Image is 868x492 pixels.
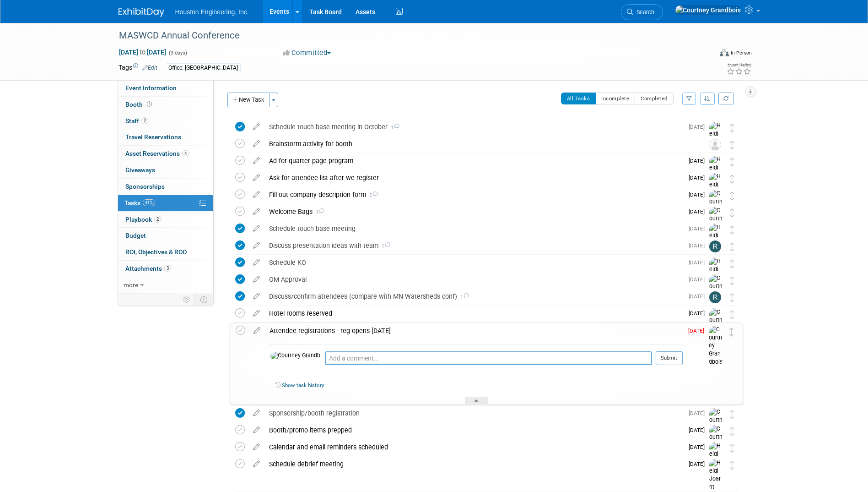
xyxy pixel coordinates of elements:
a: edit [248,174,264,182]
span: Booth not reserved yet [145,101,154,108]
span: [DATE] [689,124,709,130]
span: Sponsorships [125,183,165,190]
a: edit [248,409,264,417]
span: 1 [378,243,390,249]
a: ROI, Objectives & ROO [118,244,213,260]
i: Move task [730,208,734,217]
a: edit [248,426,264,434]
i: Move task [730,276,734,285]
span: Event Information [125,84,177,92]
i: Move task [730,141,734,149]
img: Rachel Olm [709,241,721,252]
img: Courtney Grandbois [709,326,722,366]
a: edit [248,258,264,267]
span: 2 [154,216,161,223]
div: Discuss/confirm attendees (compare with MN Watersheds conf) [264,289,683,304]
i: Move task [730,175,734,183]
a: edit [248,443,264,451]
span: [DATE] [688,328,709,334]
span: [DATE] [689,191,709,198]
img: Heidi Joarnt [709,173,723,205]
span: [DATE] [689,242,709,249]
a: edit [248,292,264,301]
a: edit [248,460,264,468]
div: Schedule KO [264,255,683,270]
span: (3 days) [168,50,187,56]
span: [DATE] [DATE] [119,48,167,56]
a: edit [248,309,264,317]
div: Brainstorm activity for booth [264,136,691,152]
img: Heidi Joarnt [709,224,723,256]
i: Move task [730,191,734,200]
div: Attendee registrations - reg opens [DATE] [265,323,683,339]
img: ExhibitDay [119,8,164,17]
i: Move task [730,427,734,436]
td: Tags [119,63,157,73]
div: Calendar and email reminders scheduled [264,439,683,455]
a: Search [621,4,663,20]
i: Move task [729,328,734,336]
img: Courtney Grandbois [675,5,741,15]
button: Incomplete [595,93,635,104]
span: more [124,281,138,289]
a: Refresh [718,93,734,104]
span: [DATE] [689,158,709,164]
img: Heidi Joarnt [709,156,723,188]
span: 2 [141,117,148,124]
span: 1 [388,125,399,131]
a: Tasks41% [118,195,213,211]
img: Heidi Joarnt [709,257,723,290]
div: MASWCD Annual Conference [116,27,698,44]
span: 4 [182,150,189,157]
span: Booth [125,101,154,108]
span: Houston Engineering, Inc. [175,8,249,16]
div: OM Approval [264,272,683,287]
span: Search [633,9,654,16]
span: Budget [125,232,146,239]
img: Heidi Joarnt [709,459,723,492]
div: Fill out company description form [264,187,683,202]
button: New Task [227,93,270,107]
span: 3 [164,265,171,272]
a: Asset Reservations4 [118,146,213,162]
a: Giveaways [118,162,213,178]
span: 2 [366,192,378,198]
img: Unassigned [709,139,721,151]
a: Edit [142,65,157,71]
span: Travel Reservations [125,133,181,141]
span: Asset Reservations [125,150,189,157]
a: Event Information [118,80,213,96]
a: Staff2 [118,113,213,129]
span: [DATE] [689,410,709,416]
button: Committed [280,48,334,58]
span: [DATE] [689,175,709,181]
img: Format-Inperson.png [720,49,729,56]
span: [DATE] [689,310,709,317]
a: edit [248,224,264,233]
span: [DATE] [689,225,709,232]
span: [DATE] [689,293,709,300]
i: Move task [730,158,734,166]
span: Staff [125,117,148,125]
a: edit [248,123,264,131]
div: Schedule touch base meeting in October [264,119,683,135]
span: 1 [457,294,469,300]
img: Courtney Grandbois [709,207,723,247]
span: [DATE] [689,427,709,433]
span: 1 [313,209,324,215]
button: Submit [656,351,683,365]
i: Move task [730,293,734,302]
span: [DATE] [689,259,709,266]
span: 41% [143,199,155,206]
div: Event Rating [727,63,751,67]
a: edit [248,157,264,165]
a: edit [249,327,265,335]
i: Move task [730,310,734,319]
button: Completed [635,93,674,104]
a: Show task history [282,382,324,388]
img: Courtney Grandbois [709,274,723,315]
img: Courtney Grandbois [709,425,723,465]
a: Booth [118,97,213,113]
i: Move task [730,242,734,251]
div: Discuss presentation ideas with team [264,238,683,253]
